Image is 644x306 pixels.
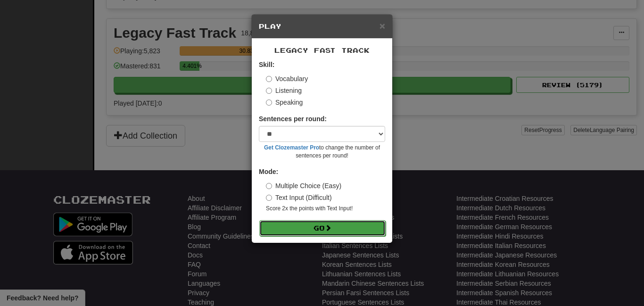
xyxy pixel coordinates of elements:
[264,144,319,151] a: Get Clozemaster Pro
[274,46,370,54] span: Legacy Fast Track
[259,168,278,175] strong: Mode:
[266,181,341,190] label: Multiple Choice (Easy)
[380,21,385,31] button: Close
[259,22,385,31] h5: Play
[266,183,272,189] input: Multiple Choice (Easy)
[266,74,308,83] label: Vocabulary
[259,220,386,236] button: Go
[266,193,332,202] label: Text Input (Difficult)
[266,195,272,201] input: Text Input (Difficult)
[266,86,302,95] label: Listening
[266,205,385,213] small: Score 2x the points with Text Input !
[259,144,385,160] small: to change the number of sentences per round!
[259,114,327,124] label: Sentences per round:
[266,76,272,82] input: Vocabulary
[380,20,385,31] span: ×
[266,99,272,106] input: Speaking
[266,88,272,94] input: Listening
[259,61,274,68] strong: Skill:
[266,98,303,107] label: Speaking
